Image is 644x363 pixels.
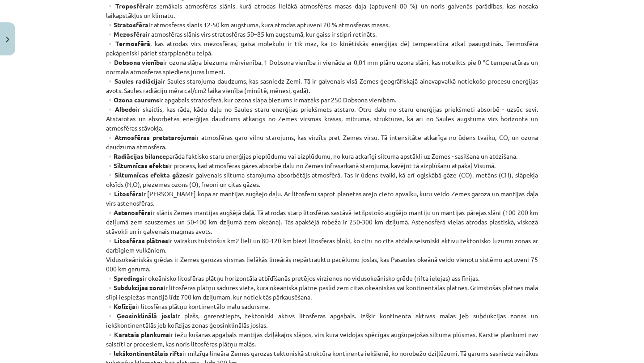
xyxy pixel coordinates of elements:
[106,133,195,141] strong: ▫️Atmosfēras pretstarojums
[106,208,151,216] strong: ▫️Astenosfēra
[106,349,182,357] strong: ▫️lekškontinentālais rifts
[106,58,163,66] strong: ▫️Dobsona vienība
[106,283,164,291] strong: ▫️Subdukcijas zona
[6,37,9,42] img: icon-close-lesson-0947bae3869378f0d4975bcd49f059093ad1ed9edebbc8119c70593378902aed.svg
[106,96,159,104] strong: ▫️Ozona caurums
[106,39,150,47] strong: ▫️Termosfērā
[106,152,166,160] strong: ▫️Radiācijas bilance
[106,302,136,310] strong: ▫️Kolīzija
[106,312,176,320] strong: ▫️Ģeosinklinālā josla
[106,274,143,282] strong: ▫️Spredings
[106,236,168,245] strong: ▫️Litosfēras plātnes
[106,190,142,198] strong: ▫️Litosfēra
[106,21,148,29] strong: ▫️Stratosfēra
[106,171,170,179] strong: ▫️Siltumnīcas efekta
[106,77,161,85] strong: ▫️Saules radiācija
[106,2,149,10] strong: ▫️Troposfēra
[106,105,136,113] strong: ▫️Albedo
[106,30,146,38] strong: ▫️Mezosfēra
[106,161,168,169] strong: ▫️Siltumnīcas efekts
[106,330,169,338] strong: ▫️Karstais plankums
[172,171,189,179] strong: gāzes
